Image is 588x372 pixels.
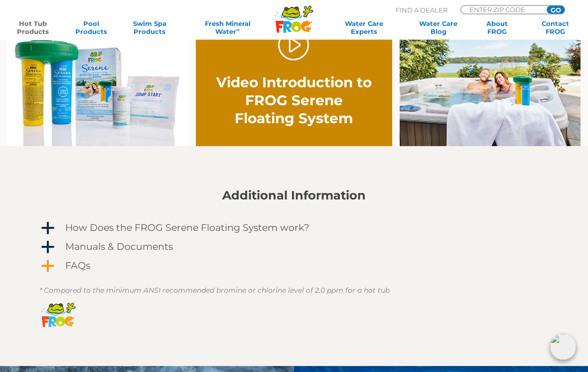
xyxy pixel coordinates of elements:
[65,242,173,253] h4: Manuals & Documents
[127,19,172,35] a: Swim SpaProducts
[39,258,549,274] a: a FAQs
[396,5,447,14] p: Find A Dealer
[416,19,461,35] a: Water CareBlog
[39,189,549,203] h2: Additional Information
[550,334,576,360] img: openIcon
[39,297,78,332] img: frog-products-logo-small
[40,240,55,255] span: a
[533,19,578,35] a: ContactFROG
[39,220,549,236] a: a How Does the FROG Serene Floating System work?
[474,19,520,35] a: AboutFROG
[278,30,309,61] a: Play Video
[400,16,581,147] img: serene-floater-hottub
[468,6,536,13] input: Zip Code Form
[65,223,309,234] h4: How Does the FROG Serene Floating System work?
[40,221,55,236] span: a
[39,239,549,255] a: a Manuals & Documents
[39,286,390,295] em: * Compared to the minimum ANSI recommended bromine or chlorine level of 2.0 ppm for a hot tub
[185,19,270,35] a: Fresh MineralWater∞
[216,74,373,128] h2: Video Introduction to FROG Serene Floating System
[65,261,90,272] h4: FAQs
[7,16,188,147] img: serene-family
[68,19,114,35] a: PoolProducts
[236,27,240,32] sup: ∞
[10,19,55,35] a: Hot TubProducts
[40,259,55,274] span: a
[547,6,565,14] input: GO
[325,19,403,35] a: Water CareExperts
